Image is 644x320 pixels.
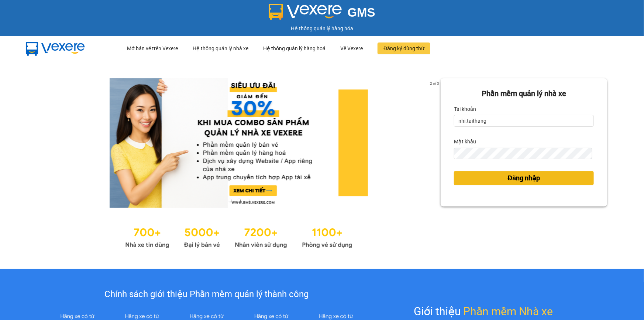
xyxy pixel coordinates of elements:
div: Hệ thống quản lý nhà xe [193,37,248,60]
p: 2 of 3 [428,78,441,88]
li: slide item 2 [237,199,240,202]
button: next slide / item [430,78,441,208]
div: Về Vexere [340,37,363,60]
span: Đăng nhập [508,173,540,183]
div: Giới thiệu [414,303,553,320]
span: GMS [348,6,375,19]
li: slide item 3 [246,199,249,202]
label: Mật khẩu [454,136,476,147]
button: previous slide / item [37,78,47,208]
img: logo 2 [269,4,342,20]
input: Mật khẩu [454,148,592,160]
div: Hệ thống quản lý hàng hóa [2,24,642,33]
button: Đăng ký dùng thử [378,42,430,54]
li: slide item 1 [228,199,231,202]
img: Statistics.png [125,222,352,251]
label: Tài khoản [454,103,476,115]
img: mbUUG5Q.png [18,36,92,61]
div: Hệ thống quản lý hàng hoá [263,37,326,60]
span: Đăng ký dùng thử [383,44,424,52]
input: Tài khoản [454,115,594,127]
div: Phần mềm quản lý nhà xe [454,88,594,99]
div: Chính sách giới thiệu Phần mềm quản lý thành công [45,287,368,302]
button: Đăng nhập [454,171,594,185]
span: Phần mềm Nhà xe [464,303,553,320]
a: GMS [269,11,375,17]
div: Mở bán vé trên Vexere [127,37,178,60]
